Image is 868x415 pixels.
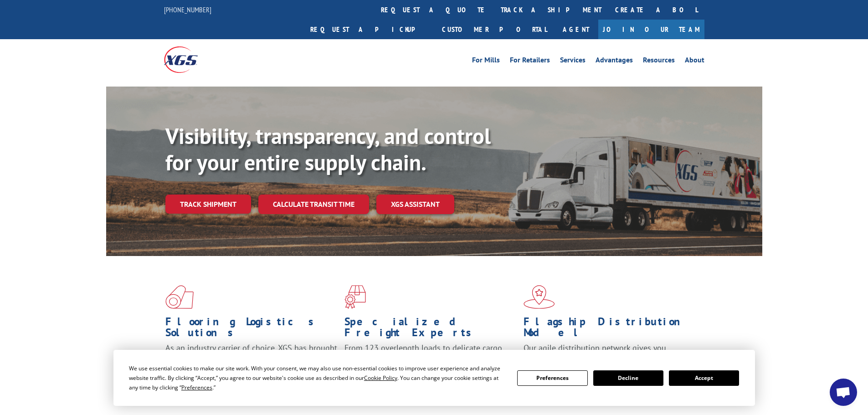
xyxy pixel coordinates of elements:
[165,195,251,214] a: Track shipment
[344,343,517,383] p: From 123 overlength loads to delicate cargo, our experienced staff knows the best way to move you...
[554,20,598,39] a: Agent
[165,122,491,176] b: Visibility, transparency, and control for your entire supply chain.
[303,20,435,39] a: Request a pickup
[524,285,555,309] img: xgs-icon-flagship-distribution-model-red
[524,343,691,364] span: Our agile distribution network gives you nationwide inventory management on demand.
[669,370,739,386] button: Accept
[510,56,550,67] a: For Retailers
[560,56,586,67] a: Services
[643,56,675,67] a: Resources
[596,56,633,67] a: Advantages
[435,20,554,39] a: Customer Portal
[344,316,517,343] h1: Specialized Freight Experts
[165,285,194,309] img: xgs-icon-total-supply-chain-intelligence-red
[517,370,587,386] button: Preferences
[472,56,500,67] a: For Mills
[376,195,454,214] a: XGS ASSISTANT
[113,350,755,406] div: Cookie Consent Prompt
[524,316,696,343] h1: Flagship Distribution Model
[685,56,704,67] a: About
[181,384,212,391] span: Preferences
[258,195,369,214] a: Calculate transit time
[129,364,506,392] div: We use essential cookies to make our site work. With your consent, we may also use non-essential ...
[364,374,397,382] span: Cookie Policy
[164,5,211,14] a: [PHONE_NUMBER]
[593,370,663,386] button: Decline
[598,20,704,39] a: Join Our Team
[165,316,338,343] h1: Flooring Logistics Solutions
[165,343,337,375] span: As an industry carrier of choice, XGS has brought innovation and dedication to flooring logistics...
[830,379,857,406] a: Open chat
[344,285,366,309] img: xgs-icon-focused-on-flooring-red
